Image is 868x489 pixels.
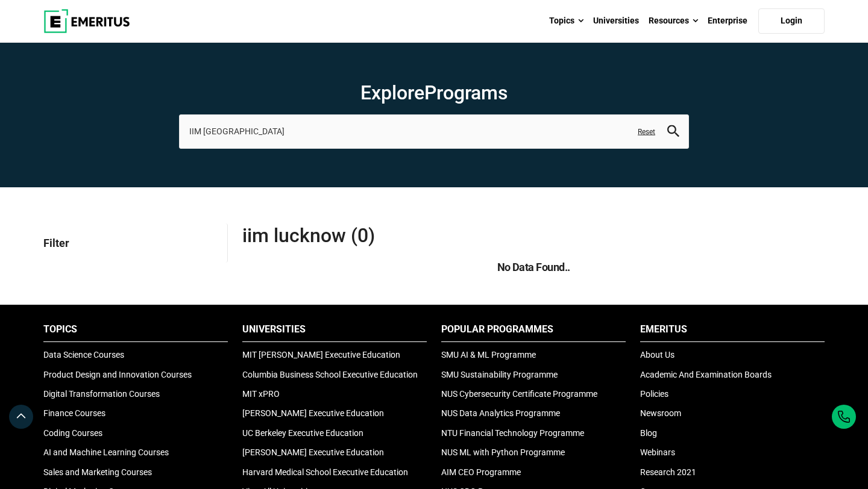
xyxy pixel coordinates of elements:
[441,447,565,457] a: NUS ML with Python Programme
[242,260,825,275] h5: No Data Found..
[441,389,597,399] a: NUS Cybersecurity Certificate Programme
[441,350,536,360] a: SMU AI & ML Programme
[242,223,533,248] span: IIM Lucknow (0)
[43,389,160,399] a: Digital Transformation Courses
[43,467,152,477] a: Sales and Marketing Courses
[640,350,675,360] a: About Us
[640,389,668,399] a: Policies
[441,370,558,379] a: SMU Sustainability Programme
[43,447,169,457] a: AI and Machine Learning Courses
[758,8,825,34] a: Login
[441,428,584,438] a: NTU Financial Technology Programme
[43,223,218,263] p: Filter
[424,81,508,104] span: Programs
[640,467,696,477] a: Research 2021
[43,370,192,379] a: Product Design and Innovation Courses
[179,81,689,105] h1: Explore
[43,428,102,438] a: Coding Courses
[441,467,521,477] a: AIM CEO Programme
[242,428,363,438] a: UC Berkeley Executive Education
[640,370,772,379] a: Academic And Examination Boards
[640,428,657,438] a: Blog
[667,128,679,139] a: search
[242,408,384,418] a: [PERSON_NAME] Executive Education
[441,408,560,418] a: NUS Data Analytics Programme
[640,408,681,418] a: Newsroom
[179,114,689,148] input: search-page
[640,447,675,457] a: Webinars
[667,125,679,139] button: search
[242,447,384,457] a: [PERSON_NAME] Executive Education
[242,350,400,360] a: MIT [PERSON_NAME] Executive Education
[43,350,124,360] a: Data Science Courses
[43,408,105,418] a: Finance Courses
[638,126,655,137] a: Reset search
[242,389,280,399] a: MIT xPRO
[242,467,408,477] a: Harvard Medical School Executive Education
[242,370,418,379] a: Columbia Business School Executive Education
